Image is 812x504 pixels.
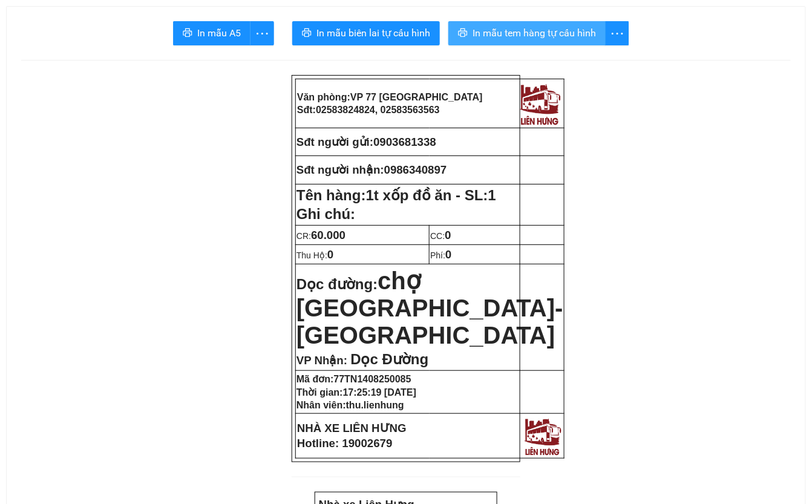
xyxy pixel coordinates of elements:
[296,250,333,260] span: Thu Hộ:
[297,437,393,450] strong: Hotline: 19002679
[197,25,241,41] span: In mẫu A5
[350,92,483,102] span: VP 77 [GEOGRAPHIC_DATA]
[297,92,483,102] strong: Văn phòng:
[373,136,436,148] span: 0903681338
[297,105,440,115] strong: Sđt:
[296,136,373,148] strong: Sđt người gửi:
[384,163,447,176] span: 0986340897
[327,248,333,261] span: 0
[430,231,451,241] span: CC:
[605,21,629,45] button: more
[183,28,192,39] span: printer
[98,86,176,95] strong: SĐT gửi:
[316,25,430,41] span: In mẫu biên lai tự cấu hình
[131,86,175,95] span: 0903681338
[296,206,355,222] span: Ghi chú:
[130,8,177,59] img: logo
[606,26,629,41] span: more
[296,374,411,384] strong: Mã đơn:
[473,25,596,41] span: In mẫu tem hàng tự cấu hình
[346,400,404,410] span: thu.lienhung
[296,276,563,347] strong: Dọc đường:
[4,6,100,19] strong: Nhà xe Liên Hưng
[445,229,451,241] span: 0
[311,229,345,241] span: 60.000
[296,387,416,398] strong: Thời gian:
[250,26,273,41] span: more
[445,248,451,261] span: 0
[4,86,44,95] strong: Người gửi:
[296,231,345,241] span: CR:
[316,105,440,115] span: 02583824824, 02583563563
[250,21,274,45] button: more
[517,80,563,126] img: logo
[296,187,496,203] strong: Tên hàng:
[296,267,563,349] span: chợ [GEOGRAPHIC_DATA]-[GEOGRAPHIC_DATA]
[430,250,451,260] span: Phí:
[4,21,128,61] strong: VP: 77 [GEOGRAPHIC_DATA], [GEOGRAPHIC_DATA]
[302,28,312,39] span: printer
[334,374,411,384] span: 77TN1408250085
[343,387,417,398] span: 17:25:19 [DATE]
[292,21,440,45] button: printerIn mẫu biên lai tự cấu hình
[488,187,496,203] span: 1
[366,187,496,203] span: 1t xốp đồ ăn - SL:
[296,400,404,410] strong: Nhân viên:
[458,28,468,39] span: printer
[350,351,428,367] span: Dọc Đường
[522,415,563,457] img: logo
[448,21,606,45] button: printerIn mẫu tem hàng tự cấu hình
[296,163,384,176] strong: Sđt người nhận:
[297,422,407,434] strong: NHÀ XE LIÊN HƯNG
[296,354,347,367] span: VP Nhận:
[173,21,250,45] button: printerIn mẫu A5
[50,65,132,78] strong: Phiếu gửi hàng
